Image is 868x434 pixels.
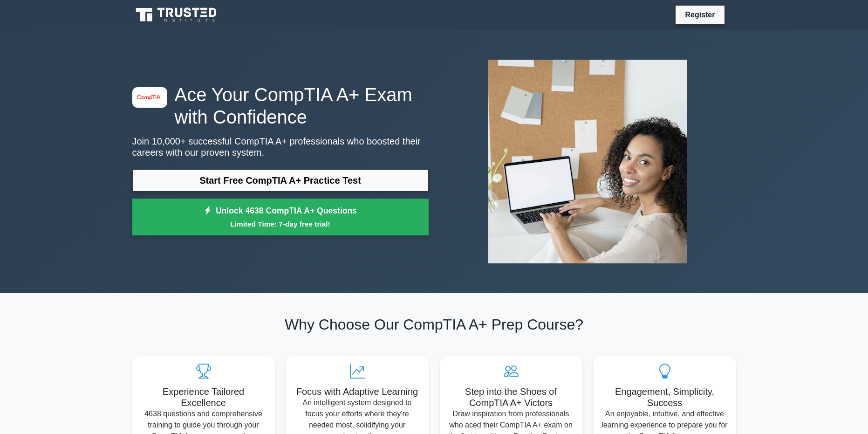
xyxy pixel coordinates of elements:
[294,386,421,397] h5: Focus with Adaptive Learning
[601,386,729,408] h5: Engagement, Simplicity, Success
[140,386,267,408] h5: Experience Tailored Excellence
[144,219,417,229] small: Limited Time: 7-day free trial!
[132,316,736,333] h2: Why Choose Our CompTIA A+ Prep Course?
[132,199,429,236] a: Unlock 4638 CompTIA A+ QuestionsLimited Time: 7-day free trial!
[132,83,429,128] h1: Ace Your CompTIA A+ Exam with Confidence
[679,9,720,21] a: Register
[447,386,575,408] h5: Step into the Shoes of CompTIA A+ Victors
[132,169,429,192] a: Start Free CompTIA A+ Practice Test
[132,136,429,158] p: Join 10,000+ successful CompTIA A+ professionals who boosted their careers with our proven system.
